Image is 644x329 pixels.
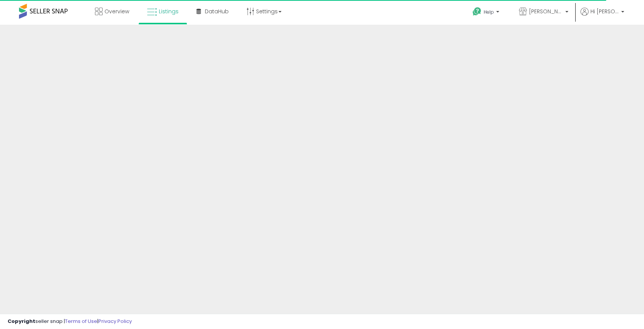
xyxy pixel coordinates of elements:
span: DataHub [205,8,229,15]
span: Listings [159,8,179,15]
span: Hi [PERSON_NAME] [590,8,619,15]
div: seller snap | | [8,318,132,325]
span: Help [484,9,494,15]
a: Terms of Use [65,318,97,325]
a: Help [467,1,507,25]
a: Hi [PERSON_NAME] [581,8,624,25]
strong: Copyright [8,318,35,325]
span: Overview [104,8,129,15]
span: [PERSON_NAME] [529,8,563,15]
a: Privacy Policy [98,318,132,325]
i: Get Help [472,7,482,16]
